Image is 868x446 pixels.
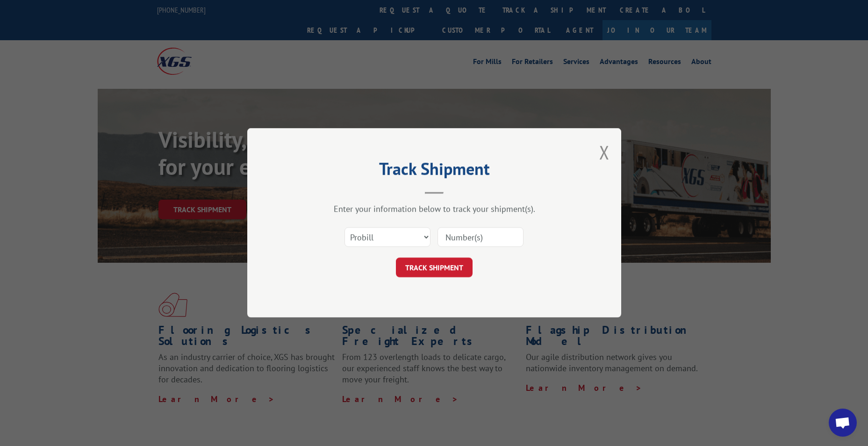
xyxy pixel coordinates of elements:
[829,409,857,437] div: Open chat
[294,204,574,215] div: Enter your information below to track your shipment(s).
[599,140,610,165] button: Close modal
[438,228,524,247] input: Number(s)
[396,258,473,278] button: TRACK SHIPMENT
[294,162,574,180] h2: Track Shipment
